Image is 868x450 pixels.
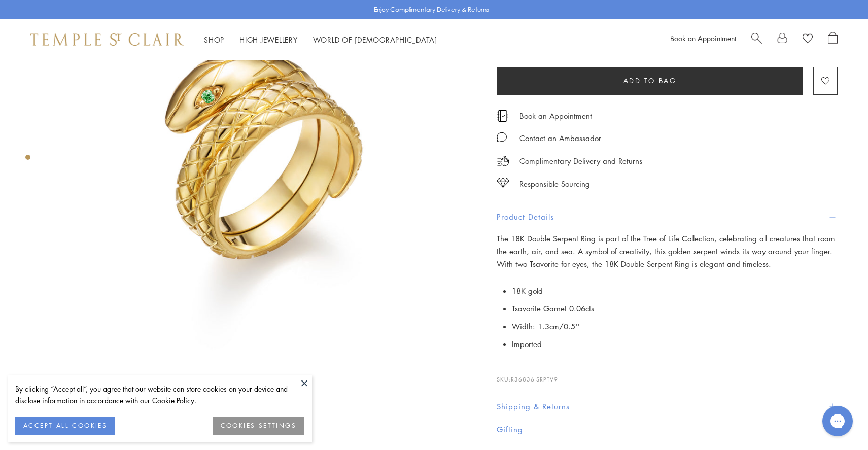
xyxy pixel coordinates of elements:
img: icon_sourcing.svg [497,178,509,188]
p: Complimentary Delivery and Returns [519,155,642,167]
div: By clicking “Accept all”, you agree that our website can store cookies on your device and disclos... [15,383,304,406]
img: icon_delivery.svg [497,155,509,167]
button: ACCEPT ALL COOKIES [15,417,115,435]
span: R36836-SRPTV9 [511,375,558,383]
div: Contact an Ambassador [519,132,601,145]
button: Add to bag [497,67,803,95]
p: Enjoy Complimentary Delivery & Returns [374,5,489,15]
a: Book an Appointment [670,33,736,43]
img: Temple St. Clair [30,33,184,46]
a: View Wishlist [803,32,813,47]
button: Shipping & Returns [497,395,838,418]
button: Gifting [497,418,838,441]
button: COOKIES SETTINGS [213,417,304,435]
img: icon_appointment.svg [497,110,509,122]
p: SKU: [497,365,838,384]
li: Imported [512,335,838,353]
li: Width: 1.3cm/0.5'' [512,318,838,335]
span: Add to bag [623,75,677,86]
iframe: Gorgias live chat messenger [817,402,858,440]
a: Open Shopping Bag [828,32,838,47]
nav: Main navigation [204,33,437,46]
img: MessageIcon-01_2.svg [497,132,507,142]
button: Product Details [497,205,838,228]
a: Search [751,32,762,47]
p: The 18K Double Serpent Ring is part of the Tree of Life Collection, celebrating all creatures tha... [497,232,838,270]
a: Book an Appointment [519,110,592,121]
a: High JewelleryHigh Jewellery [239,34,298,45]
a: ShopShop [204,34,224,45]
li: Tsavorite Garnet 0.06cts [512,300,838,318]
a: World of [DEMOGRAPHIC_DATA]World of [DEMOGRAPHIC_DATA] [313,34,437,45]
div: Responsible Sourcing [519,178,590,190]
li: 18K gold [512,282,838,300]
div: Product gallery navigation [25,152,30,168]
